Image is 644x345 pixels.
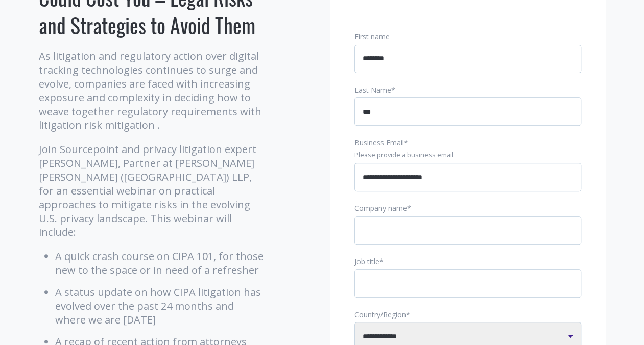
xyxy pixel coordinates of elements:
span: Last Name [354,85,391,95]
li: A quick crash course on CIPA 101, for those new to the space or in need of a refresher [55,249,266,277]
span: Company name [354,203,407,213]
span: First name [354,32,390,41]
legend: Please provide a business email [354,150,581,160]
span: Business Email [354,138,404,147]
p: As litigation and regulatory action over digital tracking technologies continues to surge and evo... [39,49,266,132]
span: Job title [354,256,379,266]
li: A status update on how CIPA litigation has evolved over the past 24 months and where we are [DATE] [55,285,266,327]
p: Join Sourcepoint and privacy litigation expert [PERSON_NAME], Partner at [PERSON_NAME] [PERSON_NA... [39,142,266,239]
span: Country/Region [354,310,406,319]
